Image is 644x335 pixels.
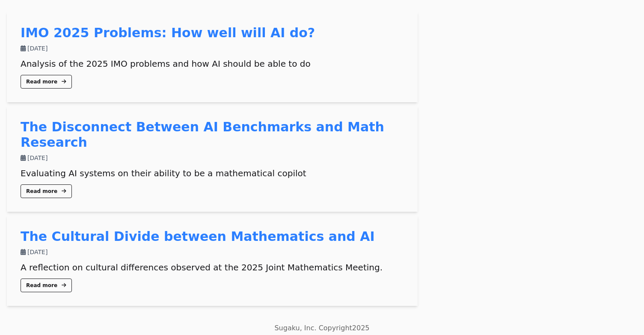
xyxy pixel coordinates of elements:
[21,248,404,256] div: [DATE]
[21,229,375,244] a: The Cultural Divide between Mathematics and AI
[21,184,72,198] a: Read more
[352,324,370,332] span: 2025
[21,154,404,162] div: [DATE]
[21,58,404,70] div: Analysis of the 2025 IMO problems and how AI should be able to do
[21,167,404,179] div: Evaluating AI systems on their ability to be a mathematical copilot
[21,44,404,53] div: [DATE]
[21,279,72,292] a: Read more
[21,25,315,40] a: IMO 2025 Problems: How well will AI do?
[21,119,384,150] a: The Disconnect Between AI Benchmarks and Math Research
[21,261,404,273] div: A reflection on cultural differences observed at the 2025 Joint Mathematics Meeting.
[21,75,72,89] a: Read more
